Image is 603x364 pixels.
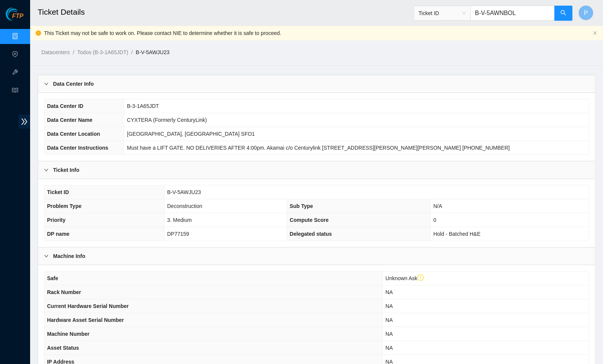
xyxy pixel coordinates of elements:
[47,331,90,337] span: Machine Number
[47,303,129,309] span: Current Hardware Serial Number
[385,317,393,323] span: NA
[417,275,424,281] span: exclamation-circle
[47,131,100,137] span: Data Center Location
[290,231,332,237] span: Delegated status
[44,82,49,86] span: right
[47,203,82,209] span: Problem Type
[290,203,313,209] span: Sub Type
[18,115,30,129] span: double-right
[53,166,79,174] b: Ticket Info
[47,317,124,323] span: Hardware Asset Serial Number
[167,217,192,223] span: 3. Medium
[385,275,424,281] span: Unknown Ask
[6,8,38,21] img: Akamai Technologies
[53,252,85,260] b: Machine Info
[385,331,393,337] span: NA
[554,6,573,21] button: search
[6,14,23,23] a: Akamai TechnologiesFTP
[41,49,70,55] a: Datacenters
[12,13,23,20] span: FTP
[127,145,510,151] span: Must have a LIFT GATE. NO DELIVERIES AFTER 4:00pm. Akamai c/o Centurylink [STREET_ADDRESS][PERSON...
[47,345,79,351] span: Asset Status
[127,131,255,137] span: [GEOGRAPHIC_DATA], [GEOGRAPHIC_DATA] SFO1
[593,31,597,36] button: close
[167,203,202,209] span: Deconstruction
[44,168,49,172] span: right
[12,84,18,99] span: read
[38,161,595,179] div: Ticket Info
[47,189,69,195] span: Ticket ID
[127,103,159,109] span: B-3-1A65JDT
[579,5,594,20] button: P
[47,103,83,109] span: Data Center ID
[47,145,108,151] span: Data Center Instructions
[131,49,133,55] span: /
[385,289,393,295] span: NA
[44,254,49,258] span: right
[47,217,65,223] span: Priority
[47,289,81,295] span: Rack Number
[47,117,93,123] span: Data Center Name
[471,6,555,21] input: Enter text here...
[73,49,74,55] span: /
[38,247,595,265] div: Machine Info
[584,8,588,18] span: P
[77,49,128,55] a: Todos (B-3-1A65JDT)
[593,31,597,35] span: close
[290,217,329,223] span: Compute Score
[385,345,393,351] span: NA
[433,217,436,223] span: 0
[167,231,189,237] span: DP77159
[136,49,170,55] a: B-V-5AWJU23
[385,303,393,309] span: NA
[53,80,94,88] b: Data Center Info
[127,117,207,123] span: CYXTERA (Formerly CenturyLink)
[560,10,566,17] span: search
[47,231,70,237] span: DP name
[38,75,595,93] div: Data Center Info
[419,8,466,19] span: Ticket ID
[47,275,58,281] span: Safe
[433,203,442,209] span: N/A
[433,231,480,237] span: Hold - Batched H&E
[167,189,201,195] span: B-V-5AWJU23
